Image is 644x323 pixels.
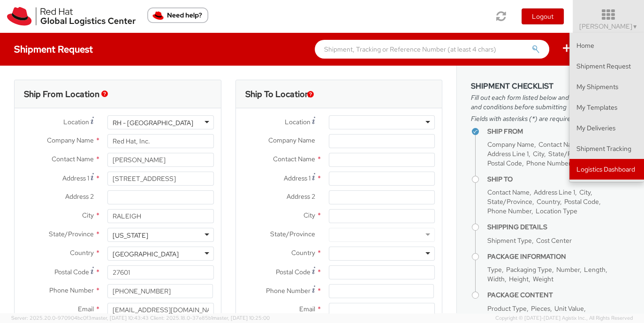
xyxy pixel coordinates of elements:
span: Country [537,197,560,206]
span: Unit Value [554,304,584,313]
a: Home [569,35,644,56]
span: Packaging Type [506,265,552,274]
span: State/Province [270,230,315,238]
span: Location Type [536,207,577,215]
span: City [533,150,544,158]
span: Length [584,265,606,274]
span: Postal Code [487,159,522,167]
span: City [82,211,94,219]
span: Address Line 1 [487,150,529,158]
span: Country [291,248,315,257]
span: master, [DATE] 10:43:43 [91,315,149,321]
span: State/Province [548,150,593,158]
span: Company Name [47,136,94,144]
span: City [579,188,591,196]
span: Weight [533,275,553,283]
a: Shipment Request [569,56,644,76]
div: RH - [GEOGRAPHIC_DATA] [113,118,193,128]
span: Address 1 [284,174,311,182]
a: Shipment Tracking [569,138,644,159]
a: My Deliveries [569,118,644,138]
h4: Shipping Details [487,224,630,231]
span: Address 2 [287,192,315,201]
h4: Ship To [487,176,630,183]
span: Postal Code [564,197,599,206]
button: Need help? [147,8,208,23]
img: rh-logistics-00dfa346123c4ec078e1.svg [7,7,136,26]
span: Pieces [531,304,550,313]
h4: Package Content [487,292,630,299]
span: Contact Name [487,188,530,196]
div: [GEOGRAPHIC_DATA] [113,249,179,259]
span: Width [487,275,505,283]
span: Phone Number [487,207,531,215]
span: [PERSON_NAME] [579,22,638,30]
span: Contact Name [538,140,581,149]
span: Email [78,305,94,313]
span: Shipment Type [487,236,532,245]
span: Address 2 [65,192,94,201]
span: Email [299,305,315,313]
h4: Package Information [487,253,630,260]
span: Height [509,275,529,283]
span: Fields with asterisks (*) are required [471,114,630,123]
span: Client: 2025.18.0-37e85b1 [150,315,270,321]
span: Number [556,265,580,274]
span: City [303,211,315,219]
span: Phone Number [526,159,570,167]
h3: Ship To Location [245,90,310,99]
span: Company Name [487,140,534,149]
button: Logout [522,8,564,24]
span: Location [63,118,89,126]
span: Product Type [487,304,527,313]
span: Fill out each form listed below and agree to the terms and conditions before submitting [471,93,630,112]
span: State/Province [49,230,94,238]
a: My Templates [569,97,644,118]
span: master, [DATE] 10:25:00 [212,315,270,321]
span: Contact Name [273,155,315,163]
span: Address Line 1 [534,188,575,196]
a: My Shipments [569,76,644,97]
h3: Ship From Location [24,90,99,99]
span: Cost Center [536,236,572,245]
span: ▼ [632,23,638,30]
span: Type [487,265,502,274]
div: [US_STATE] [113,231,148,240]
span: Postal Code [276,268,311,276]
input: Shipment, Tracking or Reference Number (at least 4 chars) [315,40,549,59]
span: Phone Number [49,286,94,294]
h4: Ship From [487,128,630,135]
span: Contact Name [52,155,94,163]
h3: Shipment Checklist [471,82,630,90]
span: Address 1 [62,174,89,182]
span: Company Name [268,136,315,144]
span: Location [285,118,311,126]
a: Logistics Dashboard [569,159,644,180]
span: Country [70,248,94,257]
span: Phone Number [266,286,311,295]
h4: Shipment Request [14,44,93,54]
span: State/Province [487,197,532,206]
span: Server: 2025.20.0-970904bc0f3 [11,315,149,321]
span: Postal Code [54,268,89,276]
span: Copyright © [DATE]-[DATE] Agistix Inc., All Rights Reserved [495,315,633,322]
